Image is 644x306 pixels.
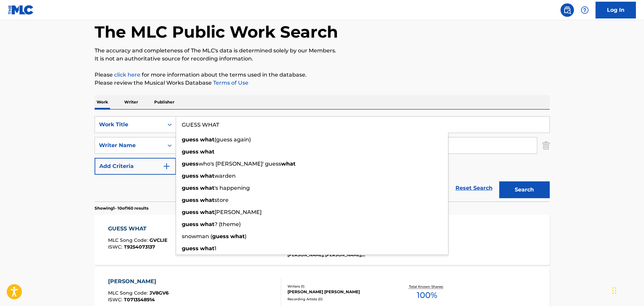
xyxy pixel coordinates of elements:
[95,116,550,202] form: Search Form
[182,233,212,239] span: snowman (
[563,6,571,14] img: search
[245,233,246,239] span: )
[108,225,167,233] div: GUESS WHAT
[287,284,389,289] div: Writers ( 1 )
[542,137,550,154] img: Delete Criterion
[108,297,124,303] span: ISWC :
[596,2,636,18] a: Log In
[230,233,245,239] strong: what
[200,221,214,227] strong: what
[612,280,616,301] div: Drag
[281,161,296,167] strong: what
[182,197,199,203] strong: guess
[149,290,169,296] span: JV8GV6
[561,3,574,17] a: Public Search
[99,141,160,149] div: Writer Name
[287,297,389,302] div: Recording Artists ( 0 )
[122,95,140,109] p: Writer
[212,233,229,239] strong: guess
[214,185,250,191] span: 's happening
[95,22,338,42] h1: The MLC Public Work Search
[214,197,229,203] span: store
[95,158,176,175] button: Add Criteria
[108,290,149,296] span: MLC Song Code :
[214,173,236,179] span: warden
[182,136,199,143] strong: guess
[417,289,437,301] span: 100 %
[200,209,214,215] strong: what
[149,237,167,243] span: GVCLIE
[108,237,149,243] span: MLC Song Code :
[214,209,262,215] span: [PERSON_NAME]
[200,148,214,155] strong: what
[200,197,214,203] strong: what
[200,136,214,143] strong: what
[409,284,445,289] p: Total Known Shares:
[182,221,199,227] strong: guess
[95,95,110,109] p: Work
[287,289,389,295] div: [PERSON_NAME] [PERSON_NAME]
[124,244,155,250] span: T9254073137
[214,221,241,227] span: ? (theme)
[95,79,550,87] p: Please review the Musical Works Database
[95,55,550,63] p: It is not an authoritative source for recording information.
[124,297,155,303] span: T0713548914
[182,245,199,252] strong: guess
[8,5,34,15] img: MLC Logo
[182,148,199,155] strong: guess
[610,274,644,306] iframe: Chat Widget
[214,245,216,252] span: 1
[182,209,199,215] strong: guess
[152,95,176,109] p: Publisher
[214,136,251,143] span: (guess again)
[212,80,248,86] a: Terms of Use
[182,161,199,167] strong: guess
[499,181,550,198] button: Search
[95,205,148,211] p: Showing 1 - 10 of 160 results
[95,215,550,265] a: GUESS WHATMLC Song Code:GVCLIEISWC:T9254073137Writers (6)[PERSON_NAME] JR [PERSON_NAME] [PERSON_N...
[182,185,199,191] strong: guess
[200,185,214,191] strong: what
[95,71,550,79] p: Please for more information about the terms used in the database.
[114,72,140,78] a: click here
[95,47,550,55] p: The accuracy and completeness of The MLC's data is determined solely by our Members.
[452,181,496,195] a: Reset Search
[578,3,591,17] div: Help
[108,277,169,286] div: [PERSON_NAME]
[108,244,124,250] span: ISWC :
[182,173,199,179] strong: guess
[199,161,281,167] span: who's [PERSON_NAME]' guess
[163,162,171,170] img: 9d2ae6d4665cec9f34b9.svg
[200,245,214,252] strong: what
[200,173,214,179] strong: what
[99,121,160,129] div: Work Title
[581,6,589,14] img: help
